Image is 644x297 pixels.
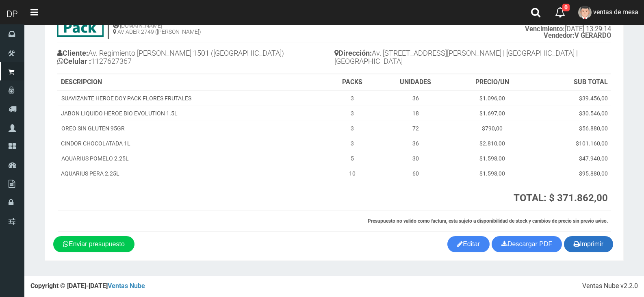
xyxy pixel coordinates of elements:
[453,106,531,121] td: $1.697,00
[514,192,608,204] strong: TOTAL: $ 371.862,00
[57,57,91,65] b: Celular :
[379,151,453,166] td: 30
[57,49,88,57] b: Cliente:
[326,74,378,91] th: PACKS
[562,4,570,11] span: 0
[531,121,611,136] td: $56.880,00
[58,91,326,106] td: SUAVIZANTE HEROE DOY PACK FLORES FRUTALES
[368,218,608,224] strong: Presupuesto no valido como factura, esta sujeto a disponibilidad de stock y cambios de precio sin...
[578,6,592,19] img: User Image
[531,166,611,181] td: $95.880,00
[593,8,638,16] span: ventas de mesa
[582,282,638,291] div: Ventas Nube v2.2.0
[564,236,613,252] button: Imprimir
[58,136,326,151] td: CINDOR CHOCOLATADA 1L
[58,166,326,181] td: AQUARIUS PERA 2.25L
[379,106,453,121] td: 18
[447,236,490,252] a: Editar
[326,151,378,166] td: 5
[58,106,326,121] td: JABON LIQUIDO HEROE BIO EVOLUTION 1.5L
[326,91,378,106] td: 3
[326,121,378,136] td: 3
[379,166,453,181] td: 60
[379,74,453,91] th: UNIDADES
[531,74,611,91] th: SUB TOTAL
[334,49,372,57] b: Dirección:
[326,106,378,121] td: 3
[30,282,145,290] strong: Copyright © [DATE]-[DATE]
[492,236,562,252] a: Descargar PDF
[453,121,531,136] td: $790,00
[58,121,326,136] td: OREO SIN GLUTEN 95GR
[544,32,611,39] b: V GERARDO
[453,166,531,181] td: $1.598,00
[58,74,326,91] th: DESCRIPCION
[453,136,531,151] td: $2.810,00
[531,151,611,166] td: $47.940,00
[453,74,531,91] th: PRECIO/UN
[531,106,611,121] td: $30.546,00
[453,151,531,166] td: $1.598,00
[500,4,611,39] small: [DATE] 13:29:46 [DATE] 13:29:14
[69,241,125,247] span: Enviar presupuesto
[531,91,611,106] td: $39.456,00
[379,136,453,151] td: 36
[58,151,326,166] td: AQUARIUS POMELO 2.25L
[525,25,565,33] strong: Vencimiento:
[53,236,134,252] a: Enviar presupuesto
[531,136,611,151] td: $101.160,00
[544,32,575,39] strong: Vendedor:
[334,47,611,69] h4: Av. [STREET_ADDRESS][PERSON_NAME] | [GEOGRAPHIC_DATA] | [GEOGRAPHIC_DATA]
[108,282,145,290] a: Ventas Nube
[113,23,201,35] h5: [DOMAIN_NAME] AV ADER 2749 ([PERSON_NAME])
[379,91,453,106] td: 36
[326,166,378,181] td: 10
[453,91,531,106] td: $1.096,00
[57,47,334,69] h4: Av. Regimiento [PERSON_NAME] 1501 ([GEOGRAPHIC_DATA]) 1127627367
[379,121,453,136] td: 72
[326,136,378,151] td: 3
